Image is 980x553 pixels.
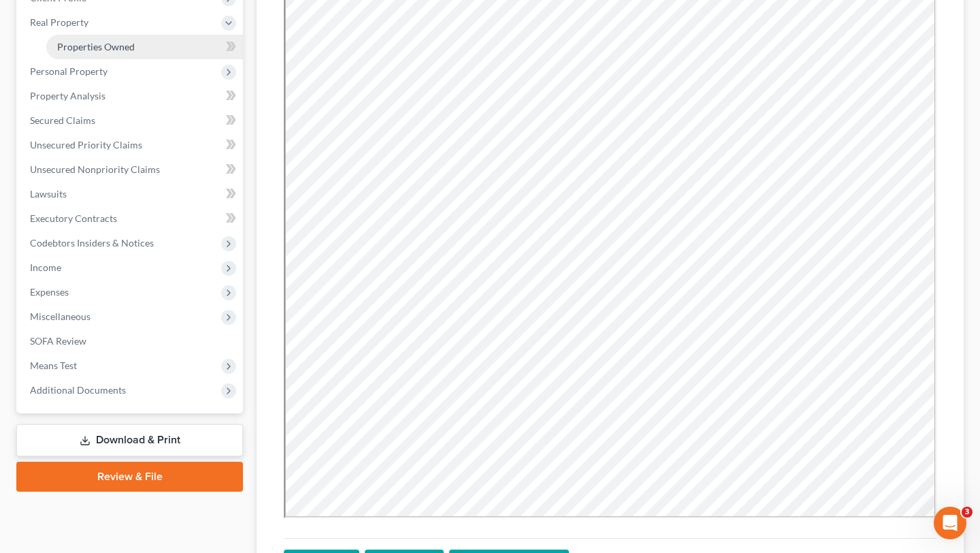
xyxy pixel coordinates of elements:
span: Codebtors Insiders & Notices [30,237,154,249]
a: Review & File [16,462,243,492]
iframe: Intercom live chat [934,507,966,539]
span: Unsecured Priority Claims [30,139,142,151]
a: Properties Owned [46,35,243,59]
span: Additional Documents [30,384,126,396]
span: Secured Claims [30,114,95,126]
span: Properties Owned [57,41,135,52]
span: Personal Property [30,65,108,77]
span: Property Analysis [30,90,105,101]
span: Income [30,262,61,273]
span: Means Test [30,360,77,371]
a: Unsecured Priority Claims [19,133,243,157]
span: Unsecured Nonpriority Claims [30,163,160,175]
span: Lawsuits [30,188,67,200]
span: Miscellaneous [30,311,91,322]
a: SOFA Review [19,329,243,353]
span: Executory Contracts [30,212,117,224]
a: Secured Claims [19,108,243,133]
span: 3 [962,507,973,518]
span: Real Property [30,16,88,28]
span: SOFA Review [30,335,86,347]
a: Property Analysis [19,84,243,108]
a: Executory Contracts [19,206,243,231]
a: Lawsuits [19,182,243,206]
span: Expenses [30,286,69,298]
a: Unsecured Nonpriority Claims [19,157,243,182]
a: Download & Print [16,424,243,456]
